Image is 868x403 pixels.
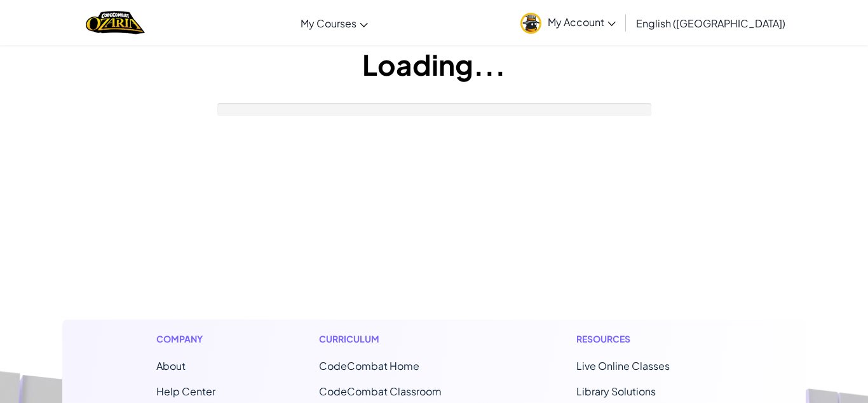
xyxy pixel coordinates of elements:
a: Ozaria by CodeCombat logo [86,10,145,36]
span: English ([GEOGRAPHIC_DATA]) [636,17,785,30]
h1: Curriculum [319,332,473,346]
img: Home [86,10,145,36]
a: Help Center [156,385,215,398]
img: avatar [520,13,541,34]
a: Live Online Classes [576,359,670,372]
a: English ([GEOGRAPHIC_DATA]) [630,6,792,40]
a: Library Solutions [576,385,656,398]
a: My Account [514,3,622,43]
a: CodeCombat Classroom [319,385,442,398]
span: My Courses [301,17,356,30]
h1: Resources [576,332,712,346]
h1: Company [156,332,215,346]
a: My Courses [294,6,374,40]
a: About [156,359,186,372]
span: CodeCombat Home [319,359,419,372]
span: My Account [548,15,616,29]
